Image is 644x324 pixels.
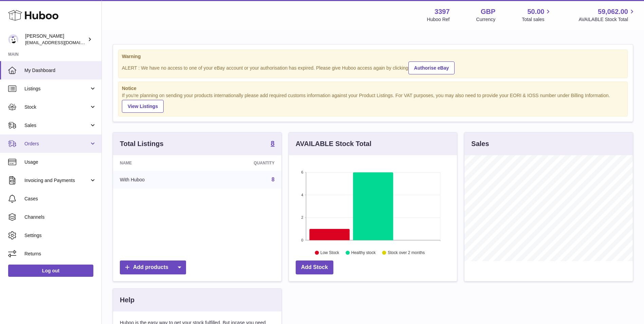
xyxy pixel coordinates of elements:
text: 4 [301,193,303,197]
span: Invoicing and Payments [24,177,89,184]
div: Currency [476,16,496,23]
strong: Warning [122,53,624,60]
span: Total sales [522,16,552,23]
th: Quantity [202,155,281,171]
span: AVAILABLE Stock Total [578,16,636,23]
text: Low Stock [320,251,339,255]
div: [PERSON_NAME] [25,33,86,46]
span: Stock [24,104,89,110]
strong: GBP [481,7,495,16]
a: 59,062.00 AVAILABLE Stock Total [578,7,636,23]
text: Stock over 2 months [388,251,425,255]
text: 6 [301,170,303,174]
span: Sales [24,122,89,129]
a: 50.00 Total sales [522,7,552,23]
strong: 8 [271,140,275,147]
h3: Total Listings [120,139,164,148]
span: [EMAIL_ADDRESS][DOMAIN_NAME] [25,40,100,45]
div: If you're planning on sending your products internationally please add required customs informati... [122,92,624,113]
div: Huboo Ref [427,16,450,23]
span: Usage [24,159,96,165]
div: ALERT : We have no access to one of your eBay account or your authorisation has expired. Please g... [122,60,624,74]
strong: Notice [122,85,624,92]
h3: Help [120,295,134,305]
strong: 3397 [435,7,450,16]
a: View Listings [122,100,164,113]
td: With Huboo [113,171,202,188]
img: sales@canchema.com [8,34,18,44]
span: My Dashboard [24,67,96,74]
text: 2 [301,216,303,220]
text: Healthy stock [351,251,376,255]
span: Channels [24,214,96,220]
text: 0 [301,238,303,242]
a: 8 [271,140,275,148]
a: Add products [120,260,186,274]
span: Returns [24,251,96,257]
span: Cases [24,196,96,202]
span: Listings [24,86,89,92]
h3: AVAILABLE Stock Total [296,139,371,148]
span: 59,062.00 [598,7,628,16]
th: Name [113,155,202,171]
a: Authorise eBay [408,61,455,74]
a: Log out [8,265,93,277]
span: Orders [24,141,89,147]
h3: Sales [471,139,489,148]
span: 50.00 [527,7,544,16]
a: Add Stock [296,260,333,274]
span: Settings [24,232,96,239]
a: 8 [272,177,275,182]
